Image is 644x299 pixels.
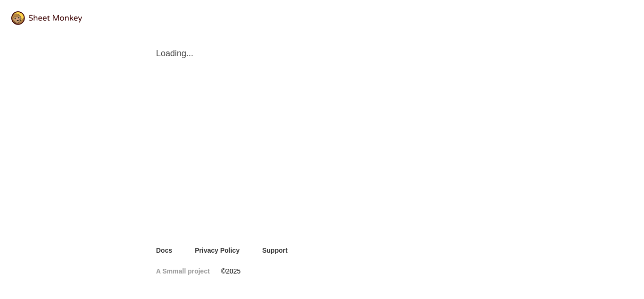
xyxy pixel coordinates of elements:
[195,246,239,255] a: Privacy Policy
[156,246,172,255] a: Docs
[262,246,288,255] a: Support
[221,266,240,276] span: © 2025
[156,266,210,276] a: A Smmall project
[11,11,82,25] img: logo@2x.png
[156,48,488,59] span: Loading...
